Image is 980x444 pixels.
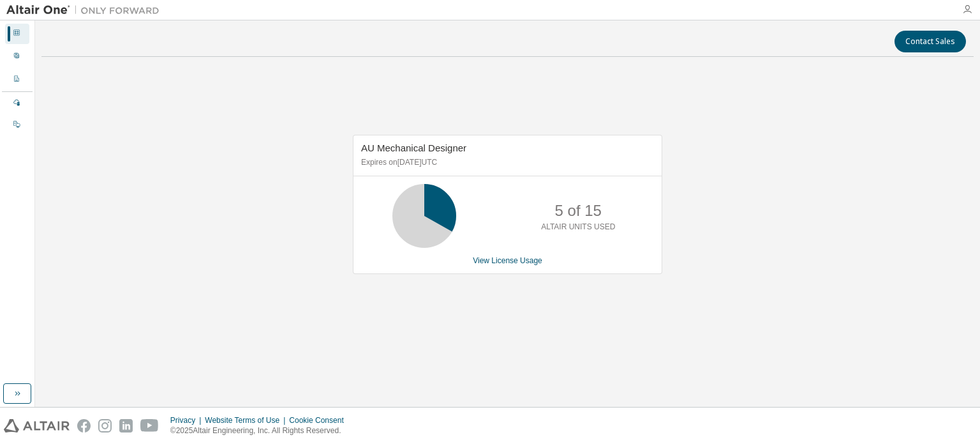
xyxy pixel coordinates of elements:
div: Managed [5,93,29,114]
div: On Prem [5,115,29,135]
img: facebook.svg [77,419,91,433]
p: ALTAIR UNITS USED [541,222,615,233]
div: Privacy [170,415,205,425]
img: youtube.svg [140,419,159,433]
p: 5 of 15 [555,200,602,222]
div: Dashboard [5,24,29,44]
img: altair_logo.svg [4,419,70,433]
img: linkedin.svg [119,419,133,433]
button: Contact Sales [895,31,966,52]
a: View License Usage [473,256,542,265]
p: © 2025 Altair Engineering, Inc. All Rights Reserved. [170,425,352,436]
span: AU Mechanical Designer [361,142,466,153]
div: Website Terms of Use [205,415,289,425]
img: instagram.svg [98,419,112,433]
div: User Profile [5,47,29,67]
div: Cookie Consent [289,415,351,425]
p: Expires on [DATE] UTC [361,157,651,168]
img: Altair One [6,4,166,17]
div: Company Profile [5,70,29,90]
